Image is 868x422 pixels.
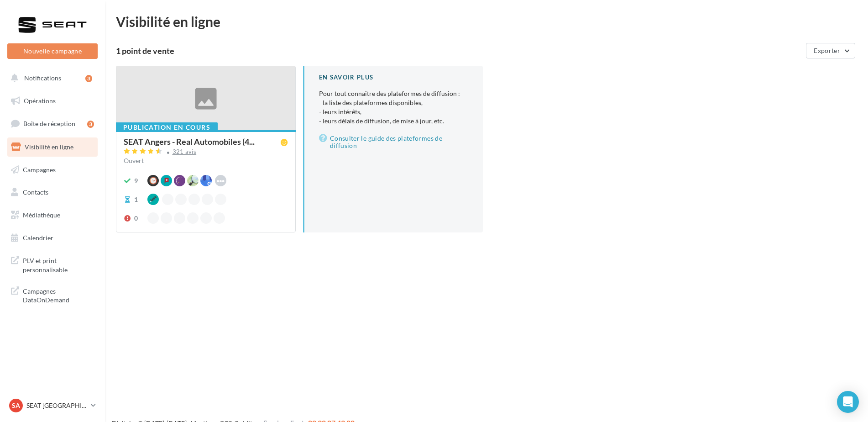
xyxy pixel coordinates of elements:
span: Campagnes DataOnDemand [23,285,94,305]
button: Nouvelle campagne [7,43,98,59]
a: Visibilité en ligne [5,137,99,157]
span: Exporter [814,47,840,54]
span: Calendrier [23,234,53,242]
p: SEAT [GEOGRAPHIC_DATA] [26,401,87,410]
span: Contacts [23,188,48,196]
span: Visibilité en ligne [25,143,73,151]
a: Campagnes DataOnDemand [5,281,99,308]
a: SA SEAT [GEOGRAPHIC_DATA] [7,397,98,414]
span: PLV et print personnalisable [23,254,94,274]
div: 1 [134,195,138,204]
p: Pour tout connaître des plateformes de diffusion : [319,89,468,126]
div: 3 [85,75,92,82]
span: Ouvert [124,157,144,164]
span: SEAT Angers - Real Automobiles (4... [124,137,255,146]
div: 1 point de vente [116,47,802,55]
li: - la liste des plateformes disponibles, [319,98,468,107]
button: Notifications 3 [5,69,96,88]
div: En savoir plus [319,73,468,82]
a: Consulter le guide des plateformes de diffusion [319,133,468,151]
a: Calendrier [5,228,99,248]
a: 321 avis [124,147,288,158]
span: Médiathèque [23,211,60,219]
a: Boîte de réception3 [5,114,99,133]
a: Opérations [5,91,99,111]
span: SA [12,401,20,410]
button: Exporter [806,43,855,58]
div: 3 [87,121,94,128]
a: PLV et print personnalisable [5,251,99,278]
li: - leurs délais de diffusion, de mise à jour, etc. [319,116,468,126]
div: Publication en cours [116,122,218,132]
div: Open Intercom Messenger [837,391,859,413]
div: 0 [134,214,138,223]
span: Notifications [24,74,61,82]
div: 321 avis [173,149,197,155]
span: Opérations [24,97,56,105]
span: Campagnes [23,165,56,173]
span: Boîte de réception [23,120,75,127]
div: Visibilité en ligne [116,15,857,28]
div: 9 [134,176,138,185]
a: Contacts [5,183,99,202]
li: - leurs intérêts, [319,107,468,116]
a: Médiathèque [5,206,99,225]
a: Campagnes [5,160,99,179]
